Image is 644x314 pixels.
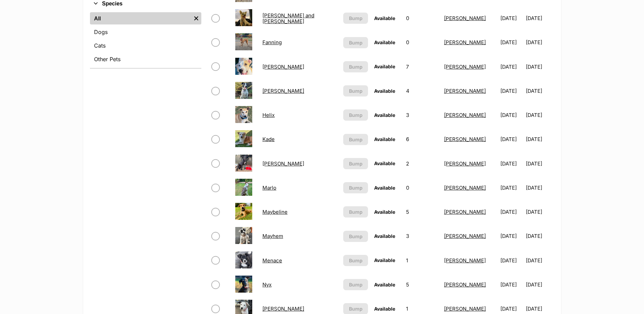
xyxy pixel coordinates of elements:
td: [DATE] [498,224,525,248]
td: 0 [403,31,441,54]
button: Bump [343,134,368,145]
span: Bump [349,305,363,312]
button: Bump [343,255,368,266]
a: [PERSON_NAME] [444,209,486,215]
a: [PERSON_NAME] [444,306,486,312]
a: Mayhem [262,233,283,239]
span: Available [374,257,395,263]
a: Dogs [90,26,201,38]
a: [PERSON_NAME] [262,306,304,312]
span: Bump [349,87,363,94]
span: Bump [349,136,363,143]
button: Bump [343,13,368,24]
span: Bump [349,39,363,46]
td: [DATE] [526,273,553,296]
td: 3 [403,103,441,127]
td: 5 [403,273,441,296]
td: [DATE] [498,152,525,175]
button: Bump [343,37,368,48]
td: [DATE] [498,31,525,54]
span: Available [374,88,395,94]
span: Bump [349,257,363,264]
td: [DATE] [526,249,553,272]
td: 0 [403,176,441,199]
a: Nyx [262,281,272,288]
td: [DATE] [498,79,525,103]
button: Bump [343,231,368,242]
td: 0 [403,6,441,30]
span: Available [374,160,395,166]
span: Bump [349,160,363,167]
img: Kellie [235,155,252,172]
td: [DATE] [498,55,525,78]
a: [PERSON_NAME] [262,64,304,70]
span: Bump [349,111,363,119]
span: Available [374,15,395,21]
span: Available [374,64,395,69]
td: [DATE] [498,176,525,199]
span: Bump [349,15,363,22]
td: [DATE] [526,200,553,224]
td: [DATE] [498,249,525,272]
a: All [90,12,191,24]
button: Bump [343,206,368,217]
a: [PERSON_NAME] and [PERSON_NAME] [262,12,314,24]
a: [PERSON_NAME] [262,160,304,167]
span: Available [374,209,395,215]
a: Kade [262,136,275,142]
span: Bump [349,208,363,215]
a: Marlo [262,185,276,191]
td: [DATE] [526,6,553,30]
a: Maybeline [262,209,288,215]
a: Remove filter [191,12,201,24]
a: Helix [262,112,275,118]
a: [PERSON_NAME] [444,257,486,264]
td: [DATE] [498,6,525,30]
button: Bump [343,182,368,193]
span: Available [374,282,395,287]
span: Bump [349,184,363,191]
a: Cats [90,39,201,52]
td: 1 [403,249,441,272]
td: 3 [403,224,441,248]
td: [DATE] [526,127,553,151]
td: [DATE] [526,152,553,175]
a: Fanning [262,39,282,46]
td: [DATE] [526,55,553,78]
a: Other Pets [90,53,201,65]
td: [DATE] [498,200,525,224]
span: Available [374,112,395,118]
img: Hector [235,82,252,99]
a: [PERSON_NAME] [444,88,486,94]
a: [PERSON_NAME] [444,112,486,118]
span: Available [374,306,395,312]
a: [PERSON_NAME] [444,233,486,239]
a: [PERSON_NAME] [444,281,486,288]
span: Bump [349,233,363,240]
td: [DATE] [526,79,553,103]
span: Bump [349,63,363,70]
td: [DATE] [526,176,553,199]
a: [PERSON_NAME] [262,88,304,94]
td: [DATE] [498,127,525,151]
td: 6 [403,127,441,151]
td: [DATE] [526,103,553,127]
span: Available [374,136,395,142]
a: [PERSON_NAME] [444,136,486,142]
td: [DATE] [498,103,525,127]
td: 7 [403,55,441,78]
button: Bump [343,279,368,290]
a: [PERSON_NAME] [444,64,486,70]
span: Available [374,39,395,45]
td: [DATE] [526,31,553,54]
td: 2 [403,152,441,175]
a: [PERSON_NAME] [444,39,486,46]
button: Bump [343,85,368,97]
span: Available [374,233,395,239]
td: 5 [403,200,441,224]
td: [DATE] [498,273,525,296]
a: [PERSON_NAME] [444,160,486,167]
a: [PERSON_NAME] [444,185,486,191]
td: [DATE] [526,224,553,248]
button: Bump [343,61,368,72]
